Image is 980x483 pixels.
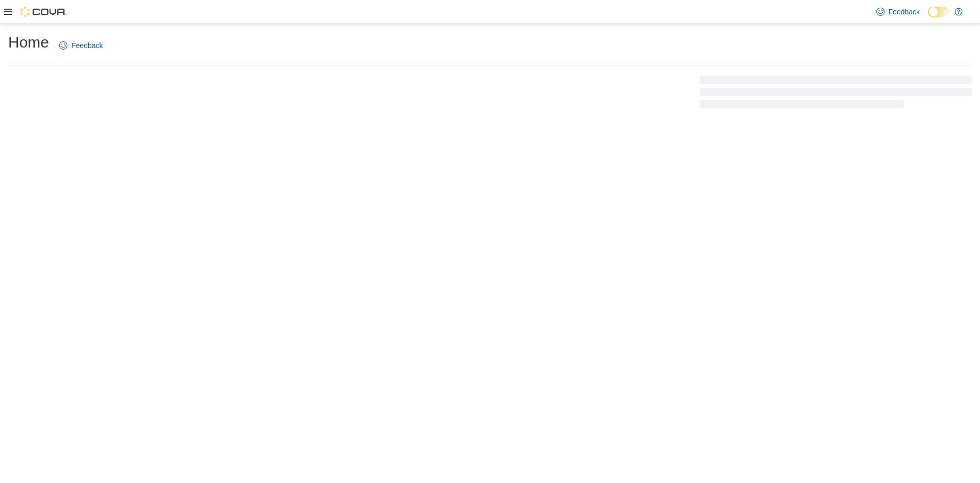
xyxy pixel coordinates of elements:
[700,78,972,110] span: Loading
[8,32,49,53] h1: Home
[55,35,107,56] a: Feedback
[71,40,103,51] span: Feedback
[928,17,928,18] span: Dark Mode
[889,7,920,17] span: Feedback
[872,2,924,22] a: Feedback
[928,7,949,17] input: Dark Mode
[20,7,66,17] img: Cova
